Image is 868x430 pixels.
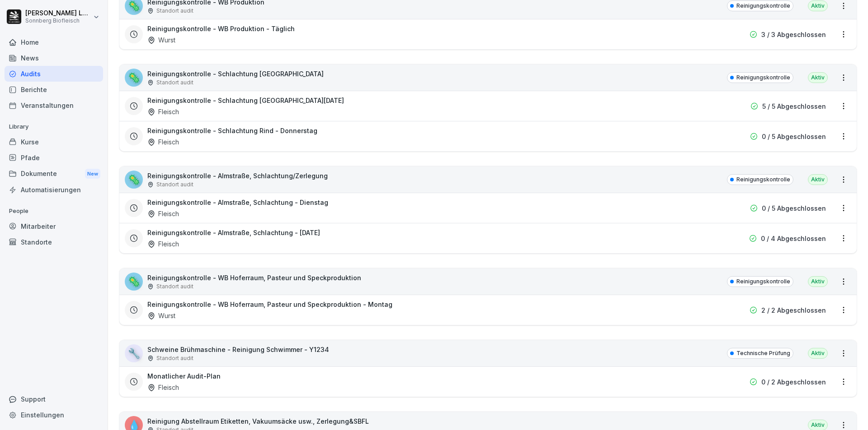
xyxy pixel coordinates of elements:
div: Fleisch [147,107,179,116]
a: Berichte [5,82,103,97]
div: Fleisch [147,209,179,218]
p: 0 / 5 Abgeschlossen [762,203,826,213]
a: News [5,50,103,66]
p: Standort audit [156,79,193,87]
a: DokumenteNew [5,166,103,182]
p: Library [5,120,103,134]
a: Mitarbeiter [5,218,103,234]
p: Reinigungskontrolle [736,2,790,10]
p: People [5,204,103,218]
p: 2 / 2 Abgeschlossen [761,305,826,315]
div: Aktiv [808,72,828,83]
p: Reinigungskontrolle [736,277,790,286]
div: New [85,169,100,179]
p: Reinigungskontrolle - Almstraße, Schlachtung/Zerlegung [147,171,328,180]
div: Fleisch [147,239,179,249]
p: 5 / 5 Abgeschlossen [762,102,826,111]
div: 🔧 [125,344,143,362]
p: 3 / 3 Abgeschlossen [761,30,826,39]
p: 0 / 2 Abgeschlossen [761,377,826,387]
a: Kurse [5,134,103,150]
a: Pfade [5,150,103,166]
div: 🦠 [125,69,143,87]
a: Automatisierungen [5,182,103,198]
p: Reinigungskontrolle [736,74,790,82]
p: Standort audit [156,7,193,15]
p: Standort audit [156,282,193,291]
p: 0 / 4 Abgeschlossen [761,234,826,243]
a: Home [5,34,103,50]
div: 🦠 [125,273,143,291]
h3: Monatlicher Audit-Plan [147,371,221,381]
div: Aktiv [808,0,828,11]
p: 0 / 5 Abgeschlossen [762,132,826,141]
div: 🦠 [125,171,143,189]
p: Reinigungskontrolle - Schlachtung [GEOGRAPHIC_DATA] [147,69,324,79]
a: Veranstaltungen [5,97,103,113]
p: Reinigung Abstellraum Etiketten, Vakuumsäcke usw., Zerlegung&SBFL [147,416,369,426]
h3: Reinigungskontrolle - Almstraße, Schlachtung - [DATE] [147,228,320,237]
p: Standort audit [156,180,193,189]
h3: Reinigungskontrolle - Schlachtung Rind - Donnerstag [147,126,317,135]
a: Standorte [5,234,103,250]
p: Reinigungskontrolle [736,176,790,184]
div: Aktiv [808,348,828,359]
a: Einstellungen [5,407,103,423]
div: Fleisch [147,137,179,147]
p: Standort audit [156,354,193,362]
p: Reinigungskontrolle - WB Hoferraum, Pasteur und Speckproduktion [147,273,361,282]
p: Sonnberg Biofleisch [25,18,91,24]
div: Wurst [147,35,175,45]
div: Support [5,391,103,407]
div: Aktiv [808,174,828,185]
h3: Reinigungskontrolle - Almstraße, Schlachtung - Dienstag [147,198,328,207]
h3: Reinigungskontrolle - WB Hoferraum, Pasteur und Speckproduktion - Montag [147,300,392,309]
div: Dokumente [5,166,103,182]
p: [PERSON_NAME] Lumetsberger [25,9,91,17]
p: Technische Prüfung [736,349,790,357]
a: Audits [5,66,103,82]
div: Wurst [147,311,175,320]
h3: Reinigungskontrolle - WB Produktion - Täglich [147,24,295,33]
h3: Reinigungskontrolle - Schlachtung [GEOGRAPHIC_DATA][DATE] [147,96,344,105]
div: Fleisch [147,383,179,392]
p: Schweine Brühmaschine - Reinigung Schwimmer - Y1234 [147,345,329,354]
div: Aktiv [808,276,828,287]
